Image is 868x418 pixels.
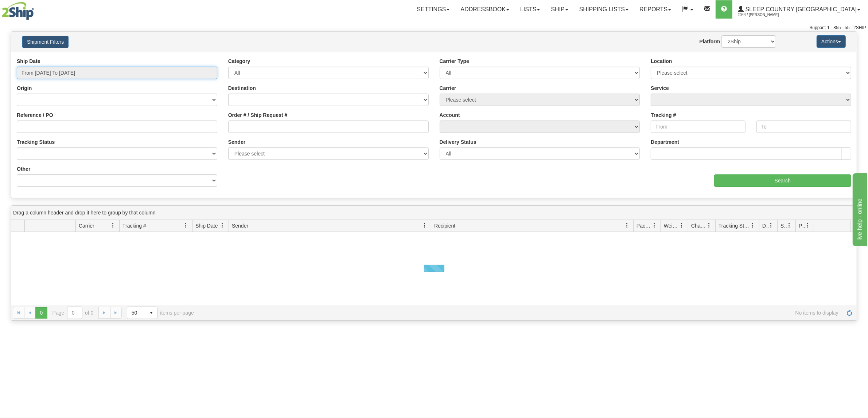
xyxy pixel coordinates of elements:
[817,35,846,48] button: Actions
[621,219,633,232] a: Recipient filter column settings
[107,219,119,232] a: Carrier filter column settings
[756,121,851,133] input: To
[851,172,867,246] iframe: chat widget
[637,222,652,229] span: Packages
[17,84,32,92] label: Origin
[22,36,69,48] button: Shipment Filters
[515,0,545,19] a: Lists
[545,0,573,19] a: Ship
[781,222,787,229] span: Shipment Issues
[2,2,34,20] img: logo2044.jpg
[79,222,94,229] span: Carrier
[145,307,157,319] span: select
[17,165,30,173] label: Other
[574,0,634,19] a: Shipping lists
[127,307,194,319] span: items per page
[651,84,669,92] label: Service
[455,0,515,19] a: Addressbook
[648,219,661,232] a: Packages filter column settings
[719,222,750,229] span: Tracking Status
[801,219,814,232] a: Pickup Status filter column settings
[180,219,192,232] a: Tracking # filter column settings
[844,307,855,319] a: Refresh
[651,58,672,65] label: Location
[651,111,676,119] label: Tracking #
[11,206,857,220] div: grid grouping header
[440,138,476,146] label: Delivery Status
[17,138,55,146] label: Tracking Status
[714,174,852,187] input: Search
[17,58,40,65] label: Ship Date
[419,219,431,232] a: Sender filter column settings
[783,219,795,232] a: Shipment Issues filter column settings
[691,222,707,229] span: Charge
[651,138,679,146] label: Department
[744,6,857,12] span: Sleep Country [GEOGRAPHIC_DATA]
[799,222,805,229] span: Pickup Status
[676,219,688,232] a: Weight filter column settings
[132,309,141,316] span: 50
[440,111,460,119] label: Account
[17,111,53,119] label: Reference / PO
[732,0,866,19] a: Sleep Country [GEOGRAPHIC_DATA] 2044 / [PERSON_NAME]
[440,58,469,65] label: Carrier Type
[228,138,245,146] label: Sender
[52,307,94,319] span: Page of 0
[738,11,793,19] span: 2044 / [PERSON_NAME]
[228,58,250,65] label: Category
[204,310,838,316] span: No items to display
[228,111,288,119] label: Order # / Ship Request #
[765,219,777,232] a: Delivery Status filter column settings
[762,222,768,229] span: Delivery Status
[5,4,67,13] div: live help - online
[122,222,146,229] span: Tracking #
[2,25,866,31] div: Support: 1 - 855 - 55 - 2SHIP
[411,0,455,19] a: Settings
[195,222,218,229] span: Ship Date
[440,84,456,92] label: Carrier
[228,84,256,92] label: Destination
[700,38,720,45] label: Platform
[651,121,746,133] input: From
[127,307,157,319] span: Page sizes drop down
[703,219,715,232] a: Charge filter column settings
[232,222,248,229] span: Sender
[747,219,759,232] a: Tracking Status filter column settings
[434,222,455,229] span: Recipient
[634,0,677,19] a: Reports
[35,307,47,319] span: Page 0
[664,222,679,229] span: Weight
[216,219,229,232] a: Ship Date filter column settings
